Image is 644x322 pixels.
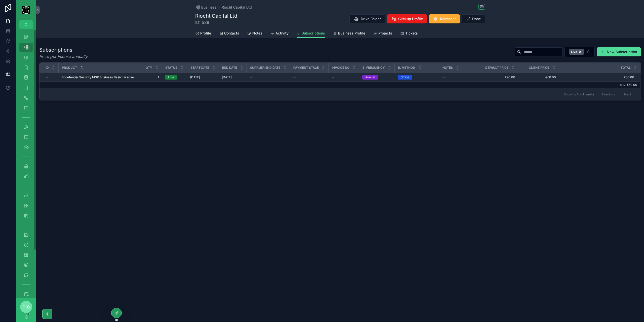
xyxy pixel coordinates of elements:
[275,31,289,36] span: Activity
[195,19,237,25] span: ID: 589
[293,75,296,79] span: --
[429,14,460,23] button: Reminder
[373,29,392,39] a: Projects
[398,16,423,21] span: Clickup Profile
[569,49,584,55] div: Live
[16,29,36,298] div: scrollable content
[361,16,381,21] span: Drive Folder
[332,75,356,79] a: --
[195,29,211,39] a: Profile
[222,75,244,79] a: [DATE]
[222,75,232,79] span: [DATE]
[338,31,365,36] span: Business Profile
[165,66,177,70] span: Status
[297,29,325,38] a: Subscriptions
[442,75,445,79] span: --
[400,29,418,39] a: Tickets
[62,66,77,70] span: Product
[620,84,626,86] small: Sum
[201,5,217,10] span: Business
[219,29,239,39] a: Contacts
[365,75,375,80] div: Annual
[362,75,392,80] a: Annual
[565,47,595,57] button: Select Button
[564,92,594,96] span: Showing 1 of 1 results
[168,75,174,80] div: Live
[39,46,88,53] h1: Subscriptions
[46,75,49,79] span: --
[62,75,134,79] strong: Bitdefender Security MSP Business Basic License
[247,29,262,39] a: Notes
[569,49,584,55] button: Unselect LIVE
[462,14,485,23] button: Done
[401,75,409,80] div: Stripe
[195,12,237,19] h1: Riocht Capital Ltd
[270,29,289,39] a: Activity
[483,75,515,79] a: €90.00
[485,66,508,70] span: Default Price
[22,6,30,14] img: App logo
[62,75,139,79] a: Bitdefender Security MSP Business Basic License
[224,31,239,36] span: Contacts
[405,31,418,36] span: Tickets
[378,31,392,36] span: Projects
[442,66,453,70] span: Notes
[363,66,385,70] span: B. Frequency
[195,5,217,10] a: Business
[293,75,326,79] a: --
[250,75,287,79] a: --
[293,66,319,70] span: Payment Stage
[22,304,30,310] span: C|C
[302,31,325,36] span: Subscriptions
[349,14,385,23] button: Drive Folder
[250,75,253,79] span: --
[39,53,88,59] em: Price per license annually
[46,75,56,79] a: --
[529,66,549,70] span: Client Price
[333,29,365,39] a: Business Profile
[332,75,335,79] span: --
[46,66,49,70] span: ID
[145,75,159,79] a: 1
[398,66,415,70] span: B. Method
[440,16,456,21] span: Reminder
[398,75,436,80] a: Stripe
[332,66,349,70] span: Invoice No
[559,75,634,79] a: €60.00
[200,31,211,36] span: Profile
[222,5,252,10] a: Riocht Capital Ltd
[190,75,200,79] span: [DATE]
[250,66,280,70] span: Supplier End Date
[222,66,237,70] span: End Date
[387,14,427,23] button: Clickup Profile
[252,31,262,36] span: Notes
[621,66,631,70] span: Total
[165,75,184,80] a: Live
[190,66,209,70] span: Start Date
[190,75,216,79] a: [DATE]
[627,83,637,87] span: €60.00
[146,66,152,70] span: Qty
[597,47,641,56] button: New Subscription
[442,75,477,79] a: --
[521,75,556,79] a: €60.00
